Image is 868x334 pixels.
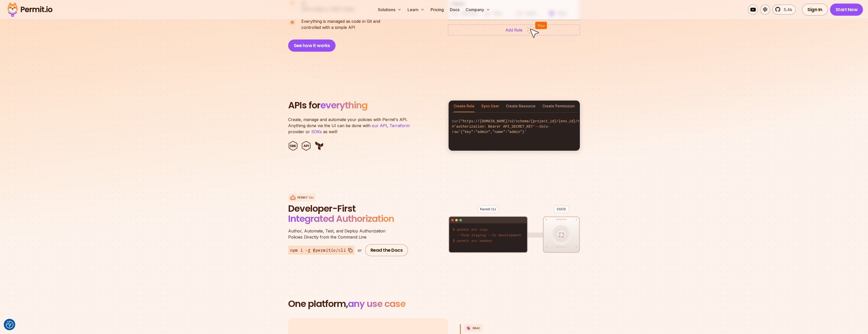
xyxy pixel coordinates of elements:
a: Start Now [830,4,863,16]
span: any use case [348,297,405,310]
span: npm i -g @permitio/cli [290,247,346,253]
span: Author, Automate, Test, and Deploy Authorization [288,228,410,234]
code: curl -H --data-raw [449,115,580,139]
a: Read the Docs [365,244,408,256]
p: Create, manage and automate your policies with Permit's API. Anything done via the UI can be done... [288,116,415,135]
button: Sync User [481,101,499,112]
button: See how it works [288,40,336,52]
a: SDKs [311,129,322,134]
span: 5.4k [781,7,792,13]
a: Pricing [429,5,446,15]
span: Integrated Authorization [288,212,394,225]
a: Sign In [802,4,828,16]
a: Docs [448,5,461,15]
h2: One platform, [288,299,580,309]
span: "https://[DOMAIN_NAME]/v2/schema/{project_id}/{env_id}/roles" [460,119,590,123]
button: Create Permission [542,101,575,112]
span: '{"key":"admin","name":"admin"}' [458,130,527,134]
button: Create Role [454,101,474,112]
span: Developer-First [288,204,410,214]
button: Company [464,5,492,15]
button: Learn [405,5,427,15]
button: Create Resource [506,101,535,112]
p: Policies Directly from the Command Line [288,228,410,240]
button: Consent Preferences [6,321,13,328]
span: Everything is managed as code in Git and [301,18,380,24]
button: Solutions [376,5,403,15]
p: controlled with a simple API [301,18,380,30]
span: 'authorization: Bearer API_SECRET_KEY' [454,125,535,129]
img: Revisit consent button [6,321,13,328]
a: 5.4k [772,5,796,15]
h2: APIs for [288,100,442,110]
img: Permit logo [5,1,55,18]
p: Permit CLI [298,196,314,200]
a: our API [372,123,387,128]
button: npm i -g @permitio/cli [288,246,355,255]
span: everything [320,99,367,112]
a: Terraform [390,123,410,128]
div: or [358,247,362,253]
